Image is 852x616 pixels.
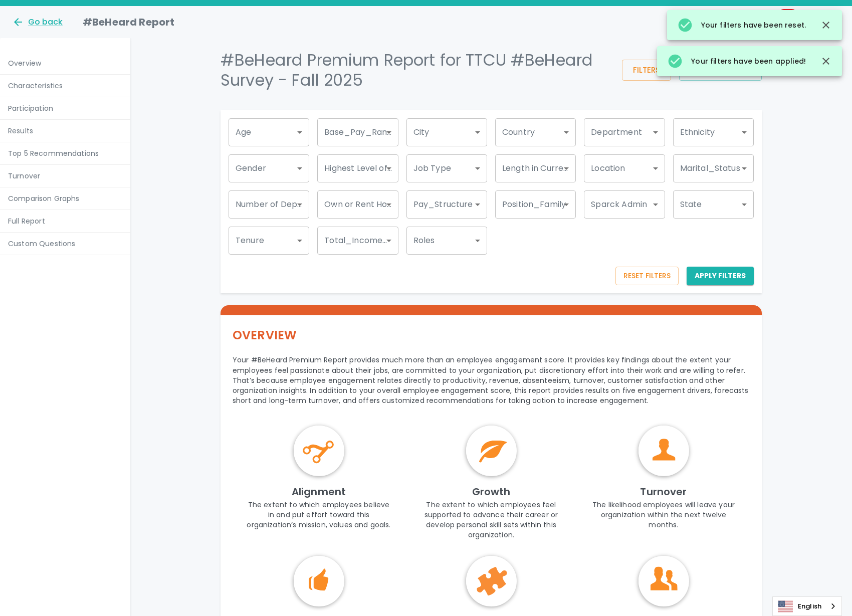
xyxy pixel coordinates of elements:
p: Results [8,126,122,136]
p: The likelihood employees will leave your organization within the next twelve months. [577,500,750,530]
p: Characteristics [8,81,122,91]
p: Comparison Graphs [8,193,122,203]
div: Language [772,596,842,616]
img: Fit [466,556,517,606]
button: Apply Filters [687,267,754,285]
img: Valuing [294,556,344,606]
button: Filters [622,60,671,81]
button: Go back [12,16,63,28]
div: Your filters have been applied! [667,49,806,73]
img: Turnover [638,426,689,476]
img: Growth [466,426,517,476]
img: Team [638,556,689,606]
p: Participation [8,103,122,113]
h4: #BeHeard Premium Report for TTCU #BeHeard Survey - Fall 2025 [221,50,618,90]
p: The extent to which employees feel supported to advance their career or develop personal skill se... [405,500,577,540]
p: Top 5 Recommendations [8,148,122,158]
div: Your filters have been reset. [677,13,806,37]
p: Turnover [8,171,122,181]
p: Custom Questions [8,239,122,249]
p: Your #BeHeard Premium Report provides much more than an employee engagement score. It provides ke... [233,355,750,405]
h6: Alignment [233,484,405,500]
aside: Language selected: English [772,596,842,616]
h6: Growth [405,484,577,500]
img: Alignment [294,426,344,476]
h6: Turnover [577,484,750,500]
a: English [773,597,841,615]
h5: OVERVIEW [233,327,750,343]
p: The extent to which employees believe in and put effort toward this organization’s mission, value... [233,500,405,530]
p: Full Report [8,216,122,226]
p: Overview [8,58,122,68]
button: Reset Filters [615,267,679,285]
h1: #BeHeard Report [83,14,174,30]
